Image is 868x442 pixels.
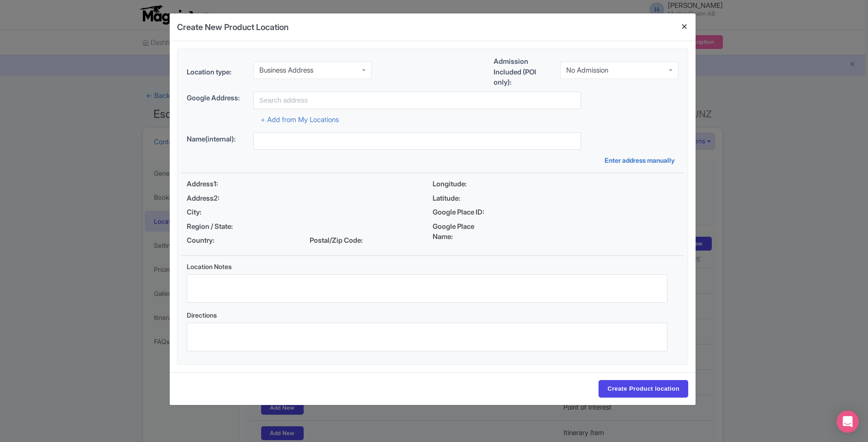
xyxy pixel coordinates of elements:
span: City: [187,207,250,218]
span: Directions [187,311,217,319]
input: Create Product location [599,380,688,398]
span: Google Place ID: [433,207,495,218]
span: Country: [187,235,250,246]
h4: Create New Product Location [177,21,288,33]
span: Latitude: [433,193,495,204]
label: Google Address: [187,93,246,104]
a: + Add from My Locations [261,115,339,124]
label: Admission Included (POI only): [494,56,553,88]
label: Location type: [187,67,246,78]
button: Close [673,13,696,40]
span: Location Notes [187,263,232,270]
span: Postal/Zip Code: [310,235,373,246]
span: Address1: [187,179,250,190]
span: Region / State: [187,221,250,232]
div: Business Address [259,66,313,74]
span: Google Place Name: [433,221,495,242]
a: Enter address manually [605,155,679,165]
label: Name(internal): [187,134,246,145]
span: Address2: [187,193,250,204]
input: Search address [253,92,581,109]
div: Open Intercom Messenger [837,411,859,433]
div: No Admission [566,66,608,74]
span: Longitude: [433,179,495,190]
